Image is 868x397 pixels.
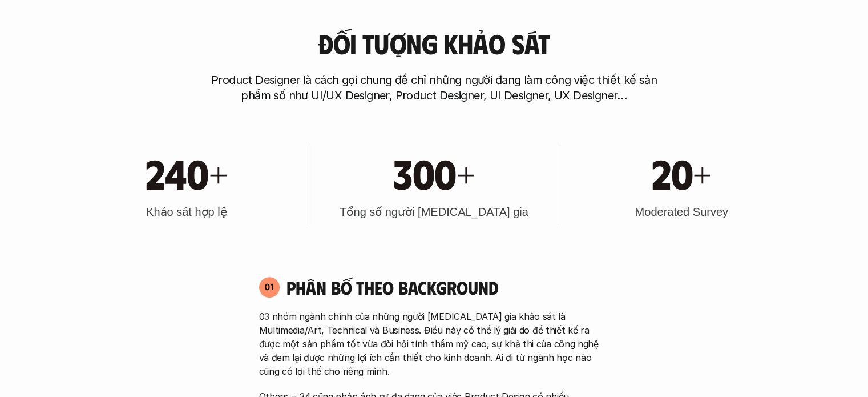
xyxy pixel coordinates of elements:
[340,204,528,220] h3: Tổng số người [MEDICAL_DATA] gia
[146,148,227,197] h1: 240+
[265,282,274,291] p: 01
[652,148,712,197] h1: 20+
[146,204,227,220] h3: Khảo sát hợp lệ
[635,204,728,220] h3: Moderated Survey
[206,73,663,103] p: Product Designer là cách gọi chung để chỉ những người đang làm công việc thiết kế sản phẩm số như...
[286,276,609,298] h4: Phân bố theo background
[393,148,475,197] h1: 300+
[259,310,609,378] p: 03 nhóm ngành chính của những người [MEDICAL_DATA] gia khảo sát là Multimedia/Art, Technical và B...
[318,29,550,59] h3: Đối tượng khảo sát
